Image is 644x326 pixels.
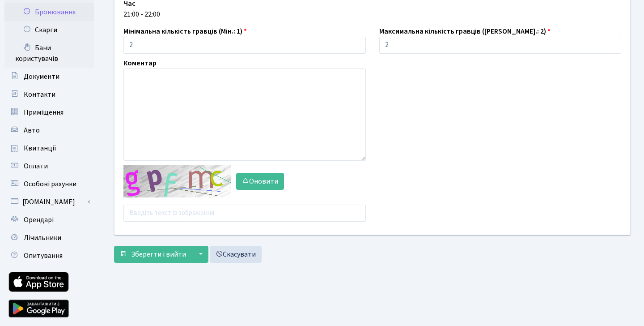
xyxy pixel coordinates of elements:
label: Максимальна кількість гравців ([PERSON_NAME].: 2) [379,26,551,37]
a: Бронювання [4,3,94,21]
span: Приміщення [24,107,64,117]
img: default [123,165,231,197]
a: Особові рахунки [4,175,94,193]
a: Авто [4,121,94,139]
a: Опитування [4,247,94,265]
a: Скарги [4,21,94,39]
a: Квитанції [4,139,94,157]
span: Орендарі [24,215,54,225]
a: Документи [4,68,94,86]
a: Орендарі [4,211,94,229]
span: Документи [24,72,59,81]
a: Оплати [4,157,94,175]
a: Скасувати [210,246,262,263]
span: Опитування [24,251,63,261]
span: Контакти [24,90,55,99]
span: Квитанції [24,143,56,153]
span: Оплати [24,161,48,171]
label: Мінімальна кількість гравців (Мін.: 1) [123,26,247,37]
a: [DOMAIN_NAME] [4,193,94,211]
span: Особові рахунки [24,179,76,189]
input: Введіть текст із зображення [123,205,366,222]
span: Зберегти і вийти [131,249,186,259]
button: Оновити [236,173,284,190]
a: Бани користувачів [4,39,94,68]
div: 21:00 - 22:00 [123,9,621,20]
button: Зберегти і вийти [114,246,192,263]
a: Лічильники [4,229,94,247]
span: Лічильники [24,233,61,243]
a: Контакти [4,86,94,103]
label: Коментар [123,58,157,69]
span: Авто [24,125,40,135]
a: Приміщення [4,103,94,121]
